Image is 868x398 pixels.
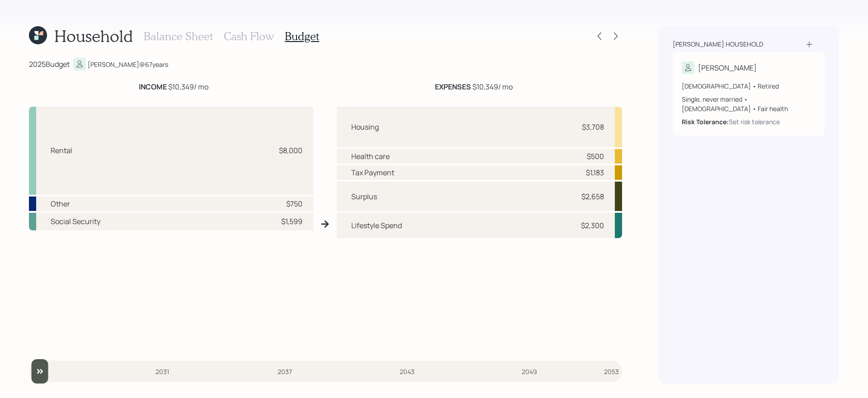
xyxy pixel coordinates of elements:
h1: Household [54,26,133,46]
div: Health care [351,151,390,162]
b: Risk Tolerance: [682,117,729,126]
div: [PERSON_NAME] household [673,40,763,49]
div: [PERSON_NAME] [698,62,757,73]
b: EXPENSES [435,82,471,92]
div: $10,349 / mo [435,81,513,92]
div: $2,658 [581,191,604,202]
div: $1,599 [281,216,302,227]
div: 2025 Budget [29,59,70,70]
div: [DEMOGRAPHIC_DATA] • Retired [682,81,816,91]
div: $3,708 [582,122,604,132]
div: Single, never married • [DEMOGRAPHIC_DATA] • Fair health [682,94,816,113]
div: $500 [587,151,604,162]
div: $10,349 / mo [139,81,208,92]
div: $2,300 [581,220,604,231]
div: $1,183 [586,167,604,178]
div: Housing [351,122,379,132]
div: Surplus [351,191,377,202]
h3: Balance Sheet [144,30,213,43]
div: $750 [286,198,302,209]
div: Lifestyle Spend [351,220,402,231]
div: Tax Payment [351,167,394,178]
h3: Cash Flow [224,30,274,43]
div: Rental [51,145,72,156]
div: Other [51,198,70,209]
div: [PERSON_NAME] @ 67 years [88,60,168,69]
div: $8,000 [279,145,302,156]
b: INCOME [139,82,167,92]
h3: Budget [285,30,319,43]
div: Set risk tolerance [729,117,780,126]
div: Social Security [51,216,100,227]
